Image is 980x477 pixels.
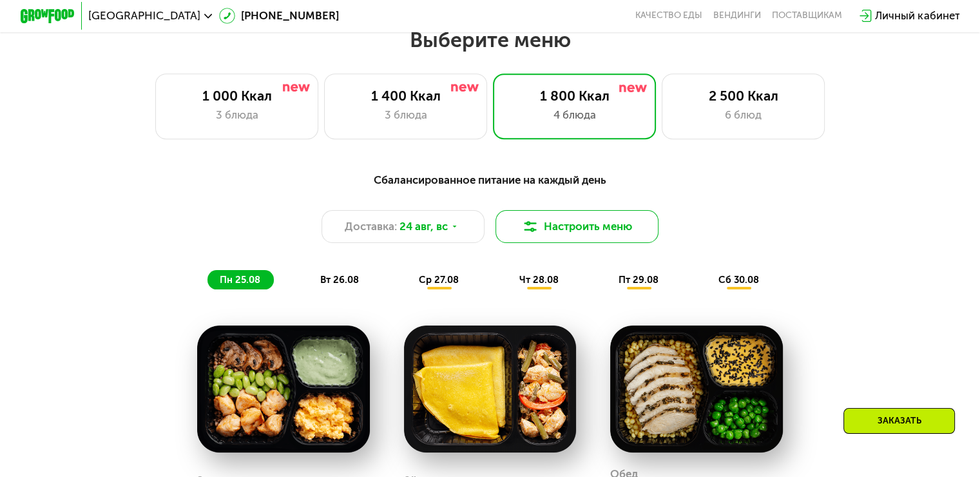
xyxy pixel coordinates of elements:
div: 3 блюда [169,107,304,123]
span: сб 30.08 [718,274,759,286]
span: ср 27.08 [419,274,459,286]
a: [PHONE_NUMBER] [219,8,339,24]
button: Настроить меню [495,210,659,243]
a: Качество еды [635,10,702,21]
span: пт 29.08 [619,274,658,286]
span: [GEOGRAPHIC_DATA] [88,10,200,21]
div: 3 блюда [338,107,473,123]
div: 2 500 Ккал [676,88,811,104]
div: Сбалансированное питание на каждый день [87,171,893,188]
span: 24 авг, вс [399,219,448,235]
span: пн 25.08 [220,274,260,286]
div: 4 блюда [507,107,642,123]
div: 6 блюд [676,107,811,123]
a: Вендинги [713,10,761,21]
div: поставщикам [772,10,842,21]
div: Личный кабинет [875,8,959,24]
div: Заказать [843,408,955,434]
span: чт 28.08 [519,274,558,286]
div: 1 800 Ккал [507,88,642,104]
h2: Выберите меню [44,27,937,53]
div: 1 000 Ккал [169,88,304,104]
span: Доставка: [345,219,397,235]
span: вт 26.08 [320,274,359,286]
div: 1 400 Ккал [338,88,473,104]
